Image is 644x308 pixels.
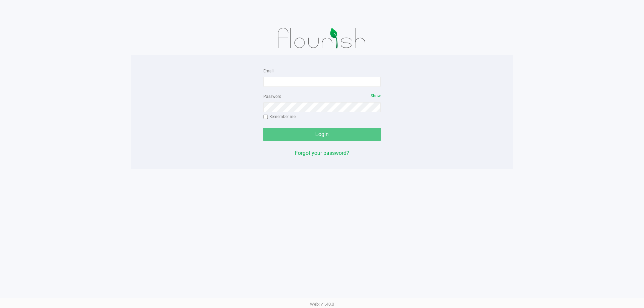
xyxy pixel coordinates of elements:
span: Show [371,94,381,98]
label: Email [263,68,274,74]
span: Web: v1.40.0 [310,302,334,307]
input: Remember me [263,115,268,119]
label: Remember me [263,114,296,120]
label: Password [263,94,281,100]
button: Forgot your password? [295,149,349,157]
